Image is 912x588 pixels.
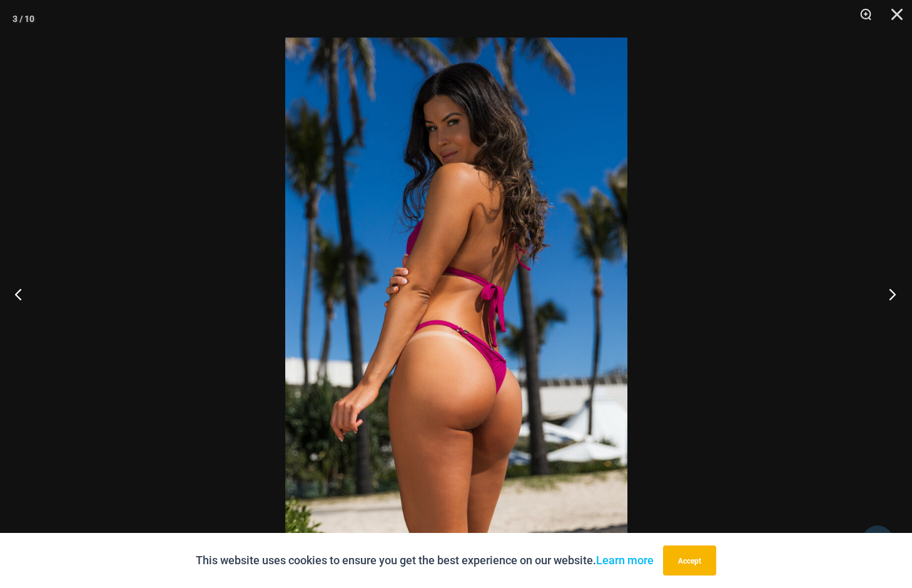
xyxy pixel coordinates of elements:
button: Accept [663,545,716,575]
a: Learn more [596,554,654,567]
div: 3 / 10 [13,9,34,28]
button: Next [865,263,912,325]
img: Tight Rope Pink 319 Top 4228 Thong 07 [285,38,627,550]
p: This website uses cookies to ensure you get the best experience on our website. [196,551,654,570]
